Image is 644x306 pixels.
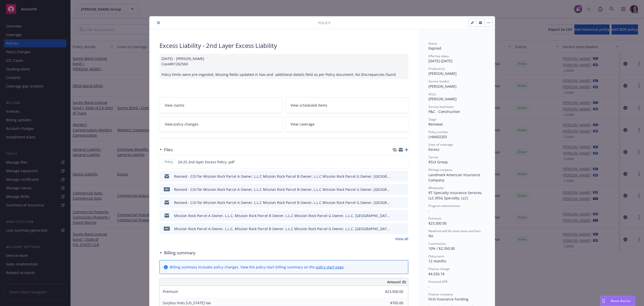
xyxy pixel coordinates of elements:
span: pdf [164,227,170,230]
button: close [155,20,162,26]
span: $23,500.00 [428,221,447,226]
span: Finance charge [428,267,450,271]
button: Nova Assist [600,296,635,306]
span: [PERSON_NAME] [428,84,457,89]
span: RT Specialty Insurance Services, LLC (RSG Specialty, LLC) [428,190,484,200]
span: Excess [428,147,439,152]
span: pdf [164,187,170,191]
span: View policy changes [165,121,198,127]
span: Writing company [428,168,452,172]
input: 0.00 [374,288,406,295]
span: Service lead team [428,105,454,109]
span: Premium [428,216,441,221]
a: View coverage [285,116,408,132]
span: [PERSON_NAME] [428,97,457,101]
span: Renewal [428,122,443,127]
span: View claims [165,103,184,108]
span: [PERSON_NAME] [428,71,457,76]
button: preview file [402,174,406,179]
span: Effective dates [428,54,449,58]
div: Revised - COI for Mission Rock Parcel A Owner, L.L.C Mission Rock Parcel B Owner, L.L.C Mission R... [174,200,392,205]
div: Billing summary [159,250,195,256]
span: Premium [163,289,178,294]
span: First Insurance Funding [428,297,468,301]
div: [DATE] - [DATE] [428,54,485,64]
div: Revised - COI for Mission Rock Parcel A Owner, L.L.C Mission Rock Parcel B Owner, L.L.C Mission R... [174,187,392,192]
button: download file [394,200,398,205]
button: preview file [402,213,406,218]
button: download file [394,213,398,218]
span: Lines of coverage [428,142,453,147]
span: 24-25 2nd layer Excess Policy .pdf [178,159,234,165]
span: P&C - Construction [428,109,460,114]
span: No [428,233,433,238]
span: Stage [428,117,436,121]
button: download file [394,226,398,231]
a: policy start page [316,265,344,269]
div: Revised - COI for Mission Rock Parcel A Owner, L.L.C Mission Rock Parcel B Owner, L.L.C Mission R... [174,174,392,179]
span: Newfront will file state taxes and fees [428,229,481,233]
span: - [428,284,430,289]
span: Policy [318,20,330,25]
div: Excess Liability - 2nd Layer Excess Liability [159,41,408,50]
div: [DATE] - [PERSON_NAME] Case#01262560 Policy limits were pre-ingested. Missing fields updated in N... [159,54,408,79]
span: Nova Assist [611,299,631,303]
span: $4,550.74 [428,271,445,276]
a: View all [395,236,408,241]
button: preview file [402,187,406,192]
div: Files [159,146,173,153]
button: download file [393,159,397,165]
span: LHA602203 [428,134,447,139]
span: 10% / $2,350.00 [428,246,455,251]
a: View scheduled items [285,97,408,113]
button: preview file [402,200,406,205]
div: Mission Rock Parcel A Owner, L.L.C, Mission Rock Parcel B Owner, L.L.C Mission Rock Parcel G Owne... [174,226,392,231]
button: preview file [401,159,406,165]
h3: Billing summary [164,250,195,256]
span: RSUI Group [428,160,448,164]
span: Status [428,41,437,46]
span: - [428,208,430,213]
a: View policy changes [159,116,283,132]
span: Policy number [428,130,448,134]
span: Landmark American Insurance Company [428,172,481,182]
span: AC(s) [428,92,436,96]
span: Program administrator [428,204,461,208]
span: 12 months [428,259,446,263]
div: Drag to move [600,296,607,306]
span: Wholesaler [428,186,444,190]
button: download file [394,187,398,192]
span: Surplus lines [US_STATE] tax [163,300,211,305]
span: Amount ($) [387,279,406,285]
span: Commission [428,241,446,246]
span: Finance company [428,292,453,296]
h3: Files [164,146,173,153]
button: preview file [402,226,406,231]
span: Financed APR [428,280,447,284]
span: Service lead(s) [428,79,449,83]
span: Policy term [428,254,444,258]
span: View coverage [291,121,314,127]
span: Expired [428,46,441,51]
button: download file [394,174,398,179]
a: View claims [159,97,283,113]
span: Producer(s) [428,67,445,71]
div: Billing summary includes policy changes. View the policy start billing summary on the . [170,264,345,270]
span: Policy [164,160,174,164]
span: View scheduled items [291,103,327,108]
div: Mission Rock Parcel A Owner, L.L.C, Mission Rock Parcel B Owner, L.L.C Mission Rock Parcel G Owne... [174,213,392,218]
span: Carrier [428,155,438,159]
